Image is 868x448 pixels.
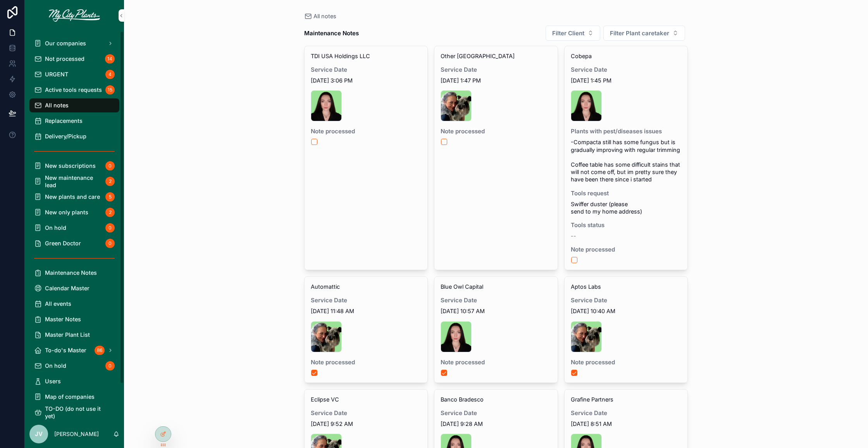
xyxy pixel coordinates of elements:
[45,331,90,338] span: Master Plant List
[29,343,119,357] a: To-do's Master86
[304,29,359,37] h1: Maintenance Notes
[441,77,551,84] span: [DATE] 1:47 PM
[29,390,119,404] a: Map of companies
[25,31,124,420] div: scrollable content
[571,128,682,135] span: Plants with pest/diseases issues
[45,346,86,354] span: To-do's Master
[45,133,86,140] span: Delivery/Pickup
[313,12,336,21] span: All notes
[434,46,558,270] a: Other [GEOGRAPHIC_DATA]Service Date[DATE] 1:47 PMNote processed
[564,276,688,383] a: Aptos LabsService Date[DATE] 10:40 AMNote processed
[29,67,119,81] a: URGENT4
[45,405,112,420] span: TO-DO (do not use it yet)
[105,54,115,64] div: 14
[45,55,84,62] span: Not processed
[45,40,86,47] span: Our companies
[54,430,99,438] p: [PERSON_NAME]
[45,240,81,247] span: Green Doctor
[95,346,105,355] div: 86
[552,29,584,37] span: Filter Client
[29,405,119,419] a: TO-DO (do not use it yet)
[45,362,66,369] span: On hold
[441,409,551,417] span: Service Date
[571,396,613,403] span: Grafine Partners
[45,102,69,109] span: All notes
[29,359,119,373] a: On hold0
[441,307,551,315] span: [DATE] 10:57 AM
[105,192,115,202] div: 5
[105,177,115,186] div: 2
[105,223,115,233] div: 0
[571,409,682,417] span: Service Date
[45,117,83,124] span: Replacements
[441,283,483,290] span: Blue Owl Capital
[45,315,81,323] span: Master Notes
[105,208,115,217] div: 2
[29,312,119,326] a: Master Notes
[441,358,551,366] span: Note processed
[49,9,100,22] img: App logo
[29,328,119,342] a: Master Plant List
[311,66,422,74] span: Service Date
[571,200,682,215] span: Swiffer duster (please send to my home address)
[571,296,682,304] span: Service Date
[441,420,551,427] span: [DATE] 9:28 AM
[45,174,102,189] span: New maintenance lead
[35,430,43,439] span: JV
[29,236,119,250] a: Green Doctor0
[29,174,119,188] a: New maintenance lead2
[29,114,119,128] a: Replacements
[311,77,422,84] span: [DATE] 3:06 PM
[45,193,100,200] span: New plants and care
[571,283,601,290] span: Aptos Labs
[29,159,119,173] a: New subscriptions0
[29,190,119,204] a: New plants and care5
[311,128,422,135] span: Note processed
[29,98,119,112] a: All notes
[571,358,682,366] span: Note processed
[311,307,422,315] span: [DATE] 11:48 AM
[441,66,551,74] span: Service Date
[45,393,95,400] span: Map of companies
[571,221,682,229] span: Tools status
[45,269,97,276] span: Maintenance Notes
[45,208,88,216] span: New only plants
[29,129,119,143] a: Delivery/Pickup
[441,52,515,60] span: Other [GEOGRAPHIC_DATA]
[441,128,551,135] span: Note processed
[311,358,422,366] span: Note processed
[441,396,484,403] span: Banco Bradesco
[45,71,68,78] span: URGENT
[311,283,340,290] span: Automattic
[105,239,115,248] div: 0
[29,281,119,295] a: Calendar Master
[304,46,428,270] a: TDI USA Holdings LLCService Date[DATE] 3:06 PMNote processed
[571,246,682,253] span: Note processed
[571,66,682,74] span: Service Date
[29,83,119,97] a: Active tools requests15
[29,374,119,388] a: Users
[311,52,370,60] span: TDI USA Holdings LLC
[564,46,688,270] a: CobepaService Date[DATE] 1:45 PMPlants with pest/diseases issues-Compacta still has some fungus b...
[610,29,669,37] span: Filter Plant caretaker
[105,161,115,171] div: 0
[105,70,115,79] div: 4
[546,26,600,41] button: Select Button
[29,205,119,219] a: New only plants2
[29,52,119,66] a: Not processed14
[571,232,576,240] span: --
[603,26,685,41] button: Select Button
[29,36,119,50] a: Our companies
[304,276,428,383] a: AutomatticService Date[DATE] 11:48 AMNote processed
[571,190,682,197] span: Tools request
[311,409,422,417] span: Service Date
[571,77,682,84] span: [DATE] 1:45 PM
[571,52,592,60] span: Cobepa
[304,12,336,21] a: All notes
[45,162,96,169] span: New subscriptions
[29,221,119,235] a: On hold0
[571,420,682,427] span: [DATE] 8:51 AM
[45,86,102,93] span: Active tools requests
[45,377,61,385] span: Users
[434,276,558,383] a: Blue Owl CapitalService Date[DATE] 10:57 AMNote processed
